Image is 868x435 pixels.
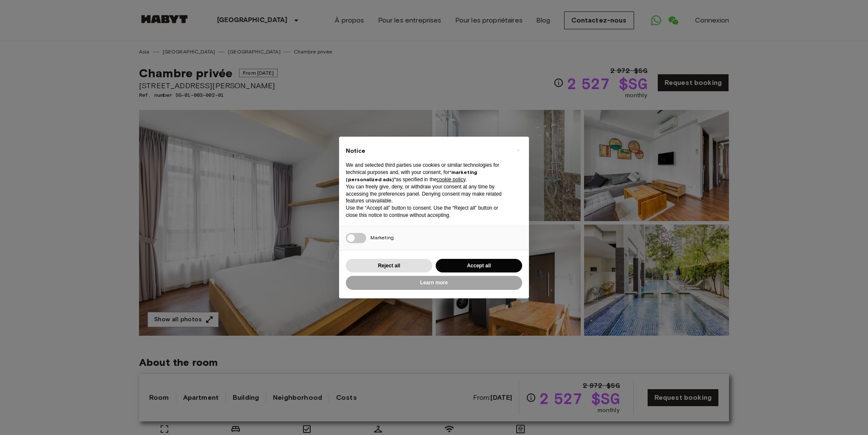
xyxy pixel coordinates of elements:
button: Accept all [436,259,522,273]
button: Learn more [346,276,522,290]
span: Marketing [370,234,394,241]
p: Use the “Accept all” button to consent. Use the “Reject all” button or close this notice to conti... [346,205,509,219]
button: Close this notice [511,143,525,157]
p: We and selected third parties use cookies or similar technologies for technical purposes and, wit... [346,162,509,183]
button: Reject all [346,259,432,273]
h2: Notice [346,147,509,155]
a: cookie policy [437,177,465,182]
span: × [517,145,520,155]
p: You can freely give, deny, or withdraw your consent at any time by accessing the preferences pane... [346,183,509,205]
strong: “marketing (personalized ads)” [346,169,477,182]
